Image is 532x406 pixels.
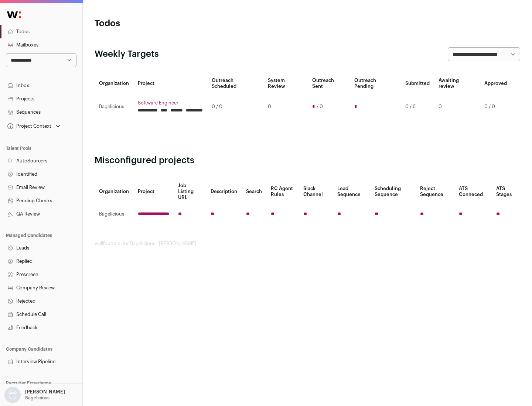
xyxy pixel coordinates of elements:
th: Awaiting review [434,73,480,94]
th: Approved [480,73,511,94]
td: 0 / 0 [480,94,511,120]
th: Search [242,178,266,205]
th: Slack Channel [299,178,333,205]
button: Open dropdown [6,121,62,131]
th: RC Agent Rules [266,178,299,205]
th: ATS Stages [492,178,520,205]
h2: Misconfigured projects [95,155,520,166]
th: Project [133,178,174,205]
th: System Review [263,73,307,94]
img: nopic.png [4,387,21,403]
th: Scheduling Sequence [370,178,416,205]
td: 0 / 0 [207,94,263,120]
p: [PERSON_NAME] [25,389,65,395]
td: Bagelicious [95,94,133,120]
img: Wellfound [3,7,25,22]
td: 0 [434,94,480,120]
a: Software Engineer [138,100,203,106]
button: Open dropdown [3,387,66,403]
th: Outreach Sent [308,73,350,94]
th: Job Listing URL [174,178,206,205]
h1: Todos [95,18,236,30]
td: 0 / 6 [401,94,434,120]
th: Project [133,73,207,94]
th: Outreach Pending [350,73,400,94]
th: Submitted [401,73,434,94]
th: Lead Sequence [333,178,370,205]
th: Organization [95,178,133,205]
footer: wellfound:ai for Bagelicious - [PERSON_NAME] [95,241,520,247]
p: Bagelicious [25,395,50,401]
div: Project Context [6,123,51,129]
span: / 0 [317,104,323,110]
h2: Weekly Targets [95,48,159,60]
th: Description [206,178,242,205]
th: Organization [95,73,133,94]
th: ATS Conneced [454,178,491,205]
th: Outreach Scheduled [207,73,263,94]
th: Reject Sequence [416,178,455,205]
td: Bagelicious [95,205,133,223]
td: 0 [263,94,307,120]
